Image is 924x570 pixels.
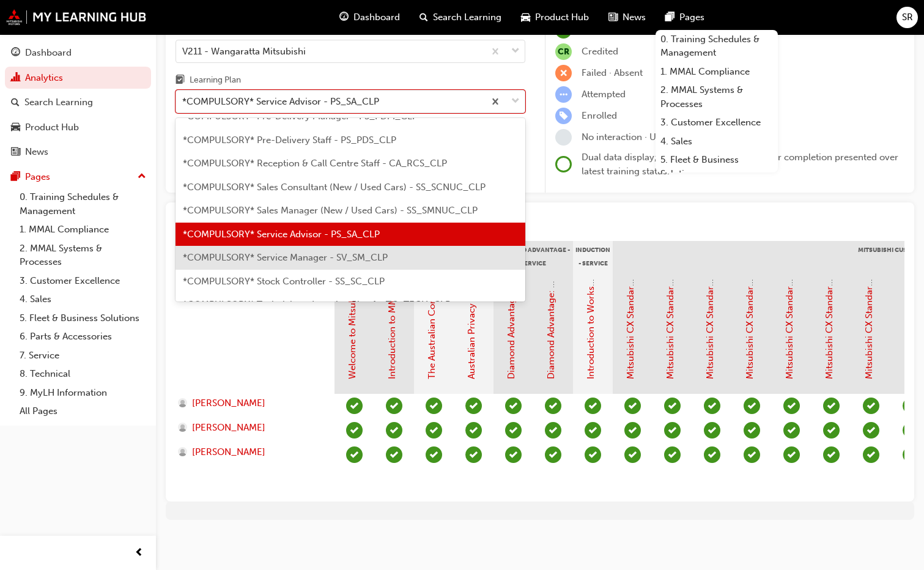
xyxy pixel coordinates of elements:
[183,205,478,216] span: *COMPULSORY* Sales Manager (New / Used Cars) - SS_SMNUC_CLP
[624,446,641,463] span: learningRecordVerb_PASS-icon
[863,446,879,463] span: learningRecordVerb_PASS-icon
[555,65,572,81] span: learningRecordVerb_FAIL-icon
[511,43,520,59] span: down-icon
[346,398,363,414] span: learningRecordVerb_COMPLETE-icon
[599,5,656,30] a: news-iconNews
[15,239,151,272] a: 2. MMAL Systems & Processes
[5,141,151,163] a: News
[582,110,617,121] span: Enrolled
[505,446,522,463] span: learningRecordVerb_PASS-icon
[545,220,556,379] a: Diamond Advantage: Service Training
[664,446,681,463] span: learningRecordVerb_PASS-icon
[624,398,641,414] span: learningRecordVerb_PASS-icon
[823,446,840,463] span: learningRecordVerb_PASS-icon
[15,346,151,365] a: 7. Service
[11,147,20,158] span: news-icon
[506,228,517,379] a: Diamond Advantage: Fundamentals
[585,422,601,439] span: learningRecordVerb_PASS-icon
[624,422,641,439] span: learningRecordVerb_PASS-icon
[545,446,561,463] span: learningRecordVerb_PASS-icon
[505,422,522,439] span: learningRecordVerb_PASS-icon
[5,91,151,114] a: Search Learning
[535,10,589,24] span: Product Hub
[744,398,760,414] span: learningRecordVerb_PASS-icon
[190,74,241,86] div: Learning Plan
[5,67,151,89] a: Analytics
[183,276,385,287] span: *COMPULSORY* Stock Controller - SS_SC_CLP
[465,398,482,414] span: learningRecordVerb_PASS-icon
[465,446,482,463] span: learningRecordVerb_PASS-icon
[511,5,599,30] a: car-iconProduct Hub
[511,94,520,109] span: down-icon
[25,170,50,184] div: Pages
[656,5,714,30] a: pages-iconPages
[521,10,530,25] span: car-icon
[608,10,618,25] span: news-icon
[903,422,919,439] span: learningRecordVerb_PASS-icon
[178,445,323,459] a: [PERSON_NAME]
[15,220,151,239] a: 1. MMAL Compliance
[5,116,151,139] a: Product Hub
[11,73,20,84] span: chart-icon
[176,75,185,86] span: learningplan-icon
[15,309,151,328] a: 5. Fleet & Business Solutions
[656,30,778,62] a: 0. Training Schedules & Management
[896,7,918,28] button: SR
[330,5,410,30] a: guage-iconDashboard
[183,252,388,263] span: *COMPULSORY* Service Manager - SV_SM_CLP
[465,422,482,439] span: learningRecordVerb_PASS-icon
[11,122,20,133] span: car-icon
[493,241,573,272] div: Diamond Advantage - Service
[783,446,800,463] span: learningRecordVerb_PASS-icon
[5,42,151,64] a: Dashboard
[903,446,919,463] span: learningRecordVerb_PASS-icon
[182,95,379,109] div: *COMPULSORY* Service Advisor - PS_SA_CLP
[5,166,151,188] button: Pages
[183,135,396,146] span: *COMPULSORY* Pre-Delivery Staff - PS_PDS_CLP
[25,46,72,60] div: Dashboard
[24,95,93,109] div: Search Learning
[656,132,778,151] a: 4. Sales
[11,172,20,183] span: pages-icon
[704,422,720,439] span: learningRecordVerb_PASS-icon
[192,445,265,459] span: [PERSON_NAME]
[386,446,402,463] span: learningRecordVerb_PASS-icon
[15,290,151,309] a: 4. Sales
[665,10,675,25] span: pages-icon
[135,546,144,561] span: prev-icon
[664,422,681,439] span: learningRecordVerb_PASS-icon
[426,446,442,463] span: learningRecordVerb_PASS-icon
[339,10,349,25] span: guage-icon
[704,398,720,414] span: learningRecordVerb_PASS-icon
[585,446,601,463] span: learningRecordVerb_PASS-icon
[178,421,323,435] a: [PERSON_NAME]
[346,422,363,439] span: learningRecordVerb_COMPLETE-icon
[15,383,151,402] a: 9. MyLH Information
[5,39,151,166] button: DashboardAnalyticsSearch LearningProduct HubNews
[11,97,20,108] span: search-icon
[582,152,898,177] span: Dual data display; a green ring indicates a prior completion presented over latest training status.
[545,422,561,439] span: learningRecordVerb_PASS-icon
[178,396,323,410] a: [PERSON_NAME]
[192,421,265,435] span: [PERSON_NAME]
[823,422,840,439] span: learningRecordVerb_PASS-icon
[6,9,147,25] img: mmal
[386,398,402,414] span: learningRecordVerb_PASS-icon
[656,81,778,113] a: 2. MMAL Systems & Processes
[15,327,151,346] a: 6. Parts & Accessories
[863,422,879,439] span: learningRecordVerb_PASS-icon
[182,44,306,58] div: V211 - Wangaratta Mitsubishi
[25,120,79,135] div: Product Hub
[585,398,601,414] span: learningRecordVerb_PASS-icon
[656,150,778,183] a: 5. Fleet & Business Solutions
[555,86,572,103] span: learningRecordVerb_ATTEMPT-icon
[505,398,522,414] span: learningRecordVerb_PASS-icon
[555,129,572,146] span: learningRecordVerb_NONE-icon
[863,398,879,414] span: learningRecordVerb_PASS-icon
[386,422,402,439] span: learningRecordVerb_PASS-icon
[555,43,572,60] span: null-icon
[433,10,501,24] span: Search Learning
[183,158,447,169] span: *COMPULSORY* Reception & Call Centre Staff - CA_RCS_CLP
[823,398,840,414] span: learningRecordVerb_PASS-icon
